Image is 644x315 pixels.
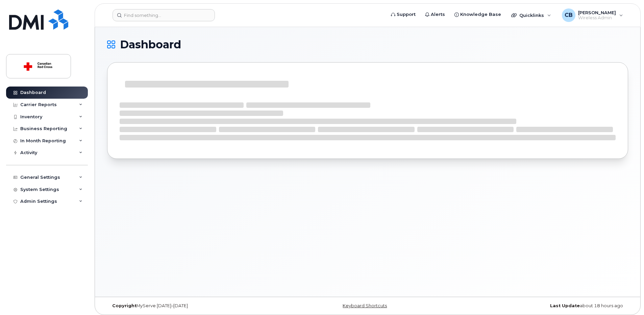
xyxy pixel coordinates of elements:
[343,303,387,308] a: Keyboard Shortcuts
[112,303,137,308] strong: Copyright
[454,303,628,309] div: about 18 hours ago
[550,303,580,308] strong: Last Update
[120,40,181,50] span: Dashboard
[107,303,281,309] div: MyServe [DATE]–[DATE]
